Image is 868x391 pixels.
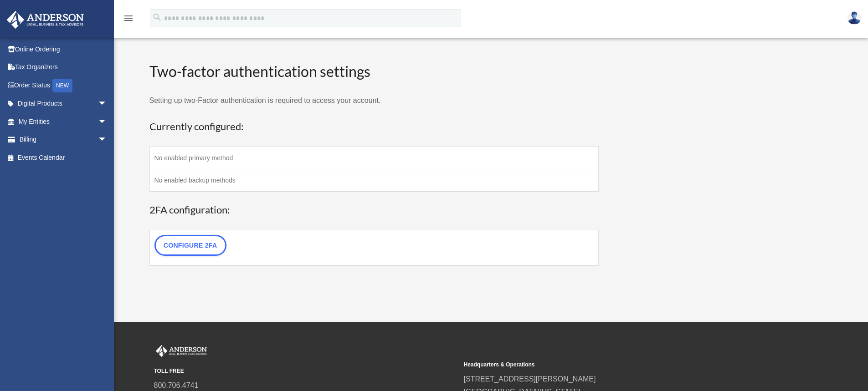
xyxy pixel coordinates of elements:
[464,360,767,370] small: Headquarters & Operations
[149,169,599,192] td: No enabled backup methods
[152,12,162,22] i: search
[149,61,599,82] h2: Two-factor authentication settings
[123,13,134,24] i: menu
[98,95,116,113] span: arrow_drop_down
[154,366,457,376] small: TOLL FREE
[4,11,87,29] img: Anderson Advisors Platinum Portal
[149,94,599,107] p: Setting up two-Factor authentication is required to access your account.
[6,95,121,113] a: Digital Productsarrow_drop_down
[98,112,116,131] span: arrow_drop_down
[464,375,596,383] a: [STREET_ADDRESS][PERSON_NAME]
[847,11,861,25] img: User Pic
[154,345,209,357] img: Anderson Advisors Platinum Portal
[149,120,599,134] h3: Currently configured:
[52,79,72,92] div: NEW
[123,16,134,24] a: menu
[149,203,599,217] h3: 2FA configuration:
[98,131,116,149] span: arrow_drop_down
[6,40,121,58] a: Online Ordering
[149,147,599,169] td: No enabled primary method
[6,58,121,76] a: Tax Organizers
[154,235,226,256] a: Configure 2FA
[6,131,121,149] a: Billingarrow_drop_down
[154,381,199,389] a: 800.706.4741
[6,76,121,95] a: Order StatusNEW
[6,148,121,167] a: Events Calendar
[6,112,121,131] a: My Entitiesarrow_drop_down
